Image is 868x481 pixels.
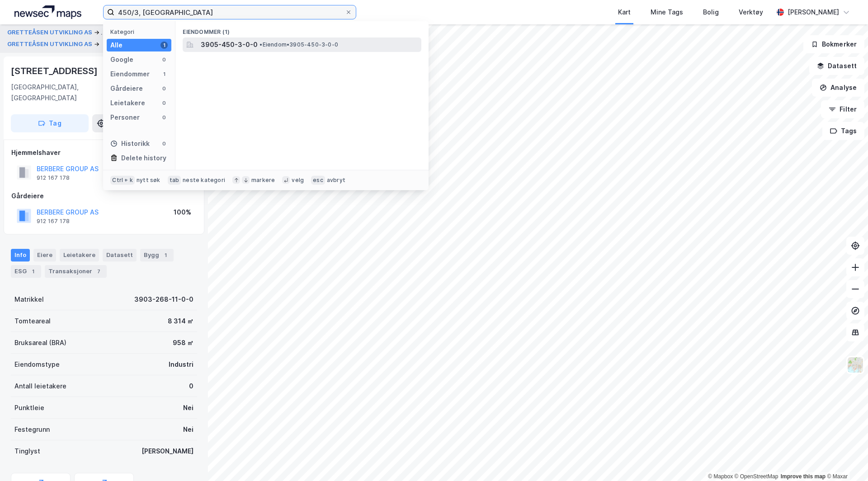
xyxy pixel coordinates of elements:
a: Improve this map [781,473,826,480]
a: Mapbox [708,473,733,480]
div: Bolig [703,7,719,18]
div: 0 [189,381,193,392]
div: Bruksareal (BRA) [14,337,66,348]
button: GRETTEÅSEN UTVIKLING AS [7,27,94,38]
div: Historikk [110,138,150,149]
div: Info [11,249,30,262]
div: Leietakere [60,249,99,262]
div: Nei [183,402,193,413]
div: 1 [28,267,38,276]
div: 0 [160,114,168,121]
div: Alle [110,40,123,51]
div: ESG [11,265,41,278]
button: GRETTEÅSEN UTVIKLING AS [7,40,94,49]
img: Z [847,356,864,374]
div: 1 [161,251,170,260]
div: 1 [160,42,168,49]
div: [PERSON_NAME] [788,7,839,18]
div: Eiendomstype [14,359,60,370]
div: 0 [160,99,168,107]
div: Transaksjoner [45,265,107,278]
div: markere [251,177,275,184]
div: Ctrl + k [110,176,135,185]
div: Datasett [103,249,137,262]
div: velg [292,177,304,184]
div: 7 [94,267,103,276]
div: 3903-268-11-0-0 [134,294,193,305]
div: [STREET_ADDRESS] [11,64,99,78]
span: 3905-450-3-0-0 [201,39,258,50]
div: Eiere [33,249,56,262]
div: Eiendommer (1) [175,21,429,37]
span: • [259,41,262,48]
div: Bygg [140,249,174,262]
button: Filter [821,100,864,118]
div: Kategori [110,28,171,35]
div: Eiendommer [110,69,150,79]
div: 958 ㎡ [173,337,193,348]
div: Punktleie [14,402,44,413]
div: Kontrollprogram for chat [823,438,868,481]
div: Verktøy [739,7,763,18]
div: Matrikkel [14,294,44,305]
div: Delete history [121,153,166,163]
div: [PERSON_NAME] [142,446,193,457]
div: Leietakere [110,98,145,108]
a: OpenStreetMap [735,473,778,480]
div: esc [311,176,325,185]
div: 8 314 ㎡ [168,316,193,327]
button: Tags [822,122,864,140]
div: Tomteareal [14,316,51,327]
div: Gårdeiere [110,83,143,94]
div: 0 [160,56,168,63]
div: Personer [110,112,140,123]
button: Datasett [809,57,864,75]
div: [GEOGRAPHIC_DATA], [GEOGRAPHIC_DATA] [11,82,136,103]
div: Hjemmelshaver [11,147,197,158]
div: Antall leietakere [14,381,66,392]
div: Festegrunn [14,424,50,435]
div: Google [110,54,133,65]
div: 0 [160,85,168,92]
div: Nei [183,424,193,435]
div: Industri [169,359,193,370]
div: Tinglyst [14,446,40,457]
input: Søk på adresse, matrikkel, gårdeiere, leietakere eller personer [114,5,345,19]
div: 0 [160,140,168,147]
img: logo.a4113a55bc3d86da70a041830d287a7e.svg [14,5,81,19]
div: 1 [160,70,168,78]
div: 912 167 178 [37,174,70,182]
button: Tag [11,114,89,132]
div: tab [168,176,181,185]
span: Eiendom • 3905-450-3-0-0 [259,41,338,48]
button: Analyse [812,79,864,97]
div: ... [101,27,106,38]
div: avbryt [327,177,345,184]
div: Mine Tags [651,7,683,18]
div: Kart [618,7,631,18]
div: Gårdeiere [11,191,197,201]
button: Bokmerker [803,35,864,53]
div: nytt søk [137,177,160,184]
iframe: Chat Widget [823,438,868,481]
div: neste kategori [183,177,225,184]
div: 100% [174,207,191,218]
div: 912 167 178 [37,218,70,225]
